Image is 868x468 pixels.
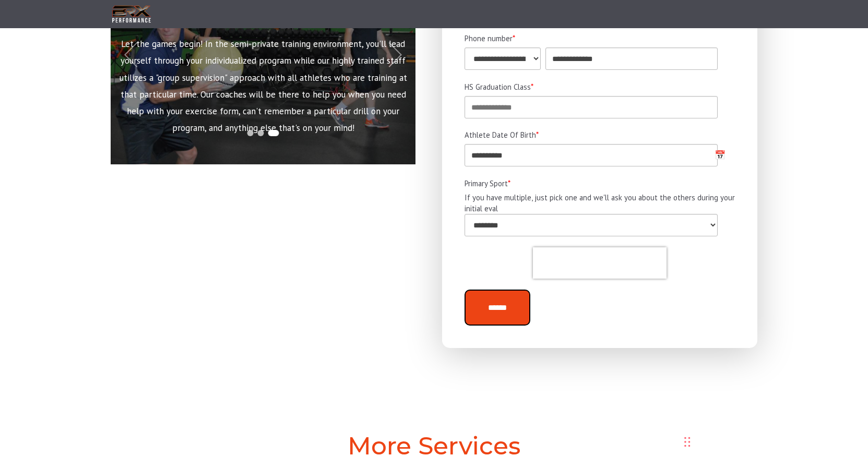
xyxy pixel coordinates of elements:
[465,130,536,140] span: Athlete Date Of Birth
[684,426,691,458] div: Drag
[533,247,667,279] iframe: reCAPTCHA
[111,35,415,137] p: Let the games begin! In the semi-private training environment, you'll lead yourself through your ...
[465,33,513,43] span: Phone number
[465,82,531,92] span: HS Graduation Class
[465,193,735,214] legend: If you have multiple, just pick one and we'll ask you about the others during your initial eval
[679,360,868,468] iframe: Chat Widget
[121,431,747,461] h2: More Services
[465,178,508,188] span: Primary Sport
[111,4,152,25] img: BRX Transparent Logo-2
[415,35,720,137] p: Rather than throw you right into the fire on Day 1, we take pride in getting to know you first. A...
